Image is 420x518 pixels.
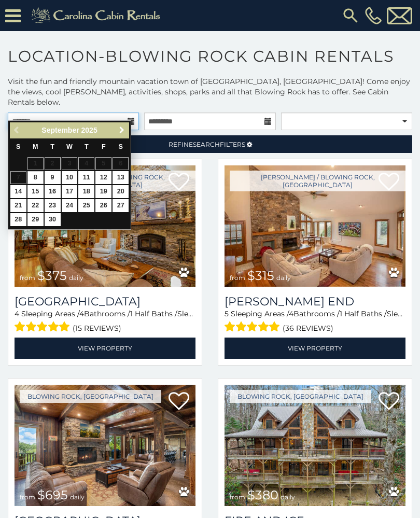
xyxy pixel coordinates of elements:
[45,213,61,226] a: 30
[62,199,78,212] a: 24
[225,165,405,287] a: Moss End from $315 daily
[45,185,61,198] a: 16
[41,126,79,134] span: September
[289,309,293,318] span: 4
[45,171,61,184] a: 9
[225,165,405,287] img: Moss End
[230,493,245,501] span: from
[225,338,405,359] a: View Property
[362,7,384,24] a: [PHONE_NUMBER]
[230,390,371,403] a: Blowing Rock, [GEOGRAPHIC_DATA]
[27,171,44,184] a: 8
[225,385,405,506] img: Fire And Ice
[62,185,78,198] a: 17
[62,171,78,184] a: 10
[20,493,35,501] span: from
[113,171,129,184] a: 13
[15,309,19,318] span: 4
[102,143,106,150] span: Friday
[225,295,405,309] a: [PERSON_NAME] End
[27,213,44,226] a: 29
[276,274,291,282] span: daily
[15,338,195,359] a: View Property
[225,309,405,335] div: Sleeping Areas / Bathrooms / Sleeps:
[115,124,128,137] a: Next
[247,268,274,283] span: $315
[130,309,177,318] span: 1 Half Baths /
[10,185,26,198] a: 14
[95,199,111,212] a: 26
[15,385,195,506] img: Renaissance Lodge
[8,135,412,153] a: RefineSearchFilters
[27,185,44,198] a: 15
[225,385,405,506] a: Fire And Ice from $380 daily
[20,390,161,403] a: Blowing Rock, [GEOGRAPHIC_DATA]
[169,391,189,413] a: Add to favorites
[230,274,245,282] span: from
[15,295,195,309] h3: Mountain Song Lodge
[33,143,38,150] span: Monday
[81,126,97,134] span: 2025
[113,185,129,198] a: 20
[247,487,278,502] span: $380
[20,274,35,282] span: from
[281,493,295,501] span: daily
[15,295,195,309] a: [GEOGRAPHIC_DATA]
[225,309,229,318] span: 5
[78,171,94,184] a: 11
[113,199,129,212] a: 27
[69,274,83,282] span: daily
[66,143,73,150] span: Wednesday
[16,143,20,150] span: Sunday
[73,321,121,335] span: (15 reviews)
[45,199,61,212] a: 23
[26,5,169,26] img: Khaki-logo.png
[169,141,245,148] span: Refine Filters
[70,493,85,501] span: daily
[10,199,26,212] a: 21
[15,309,195,335] div: Sleeping Areas / Bathrooms / Sleeps:
[193,141,220,148] span: Search
[225,295,405,309] h3: Moss End
[78,199,94,212] a: 25
[79,309,84,318] span: 4
[27,199,44,212] a: 22
[78,185,94,198] a: 18
[15,385,195,506] a: Renaissance Lodge from $695 daily
[118,126,126,134] span: Next
[341,6,360,25] img: search-regular.svg
[283,321,333,335] span: (36 reviews)
[85,143,89,150] span: Thursday
[50,143,54,150] span: Tuesday
[340,309,387,318] span: 1 Half Baths /
[95,185,111,198] a: 19
[119,143,123,150] span: Saturday
[37,487,68,502] span: $695
[10,213,26,226] a: 28
[230,171,405,191] a: [PERSON_NAME] / Blowing Rock, [GEOGRAPHIC_DATA]
[379,391,399,413] a: Add to favorites
[95,171,111,184] a: 12
[37,268,67,283] span: $375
